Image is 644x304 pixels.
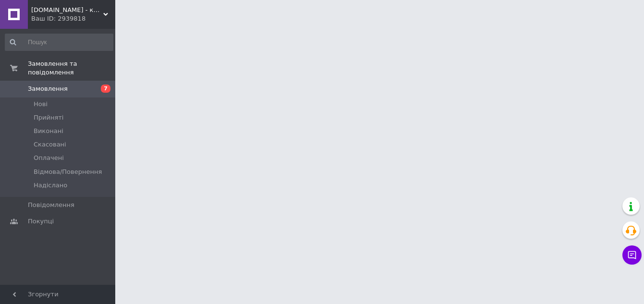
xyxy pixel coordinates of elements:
span: Покупці [28,217,54,226]
span: Відмова/Повернення [34,168,102,176]
div: Ваш ID: 2939818 [31,14,115,23]
span: 7 [101,85,110,93]
span: Виконані [34,127,63,135]
span: Замовлення та повідомлення [28,60,115,77]
span: Надіслано [34,181,67,190]
span: Скасовані [34,140,66,149]
input: Пошук [5,34,113,51]
span: Повідомлення [28,201,74,209]
span: Замовлення [28,85,68,93]
span: Прийняті [34,113,63,122]
span: Оплачені [34,154,64,162]
button: Чат з покупцем [622,245,642,265]
span: eSad.com.ua - крамниця для професійних садівників [31,6,103,14]
span: Нові [34,100,48,109]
